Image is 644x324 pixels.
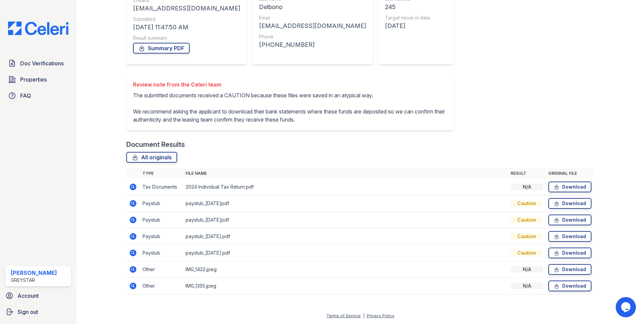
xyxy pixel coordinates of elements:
[18,292,39,300] span: Account
[548,231,591,242] a: Download
[140,212,183,228] td: Paystub
[259,21,366,31] div: [EMAIL_ADDRESS][DOMAIN_NAME]
[140,245,183,261] td: Paystub
[363,313,364,318] div: |
[183,261,508,278] td: IMG_1422.jpeg
[367,313,394,318] a: Privacy Policy
[548,182,591,192] a: Download
[140,168,183,179] th: Type
[3,305,74,319] a: Sign out
[133,4,240,13] div: [EMAIL_ADDRESS][DOMAIN_NAME]
[133,43,190,54] a: Summary PDF
[183,195,508,212] td: paystub_[DATE]pdf
[511,266,543,273] div: N/A
[546,168,594,179] th: Original file
[5,57,71,70] a: Doc Verifications
[133,91,447,124] p: The submitted documents received a CAUTION because these files were saved in an atypical way. We ...
[20,92,31,100] span: FAQ
[5,73,71,86] a: Properties
[140,195,183,212] td: Paystub
[385,14,430,21] div: Target move in date
[183,228,508,245] td: paystub_[DATE].pdf
[126,140,185,149] div: Document Results
[511,200,543,207] div: Caution
[259,33,366,40] div: Phone
[511,233,543,240] div: Caution
[183,245,508,261] td: paystub_[DATE].pdf
[511,250,543,256] div: Caution
[140,228,183,245] td: Paystub
[183,179,508,195] td: 2024 Individual Tax Return.pdf
[326,313,361,318] a: Terms of Service
[385,2,430,12] div: 245
[20,75,47,84] span: Properties
[183,212,508,228] td: paystub_[DATE]pdf
[511,217,543,223] div: Caution
[126,152,177,163] a: All originals
[140,278,183,294] td: Other
[11,277,57,284] div: Greystar
[548,215,591,225] a: Download
[5,89,71,102] a: FAQ
[133,23,240,32] div: [DATE] 11:47:50 AM
[133,16,240,23] div: Submitted
[548,248,591,258] a: Download
[548,198,591,209] a: Download
[511,283,543,289] div: N/A
[183,168,508,179] th: File name
[20,59,64,67] span: Doc Verifications
[511,184,543,190] div: N/A
[259,40,366,50] div: [PHONE_NUMBER]
[11,269,57,277] div: [PERSON_NAME]
[140,261,183,278] td: Other
[385,21,430,31] div: [DATE]
[616,297,637,317] iframe: chat widget
[133,80,447,89] div: Review note from the Celeri team
[508,168,546,179] th: Result
[548,264,591,275] a: Download
[133,35,240,41] div: Result summary
[3,22,74,35] img: CE_Logo_Blue-a8612792a0a2168367f1c8372b55b34899dd931a85d93a1a3d3e32e68fde9ad4.png
[18,308,38,316] span: Sign out
[183,278,508,294] td: IMG_1355.jpeg
[3,289,74,302] a: Account
[259,2,366,12] div: Delbono
[548,281,591,291] a: Download
[259,14,366,21] div: Email
[140,179,183,195] td: Tax Documents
